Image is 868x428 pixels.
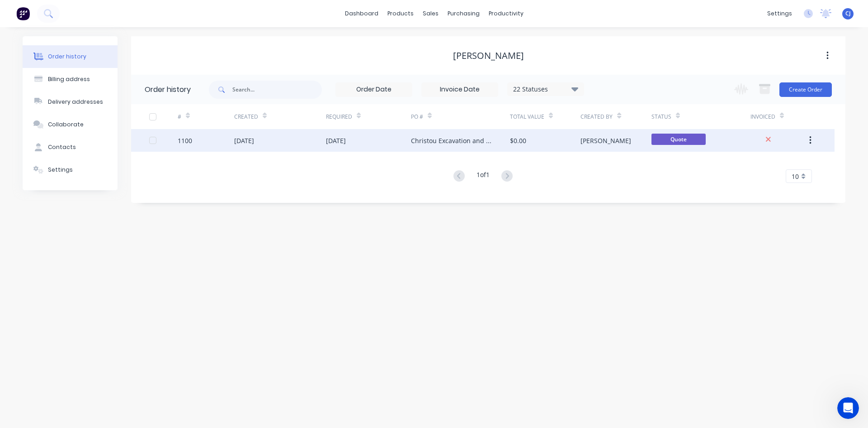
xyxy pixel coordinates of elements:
[340,7,383,20] a: dashboard
[453,50,524,61] div: [PERSON_NAME]
[178,104,234,129] div: #
[48,166,73,174] div: Settings
[411,104,510,129] div: PO #
[792,172,799,181] span: 10
[23,136,118,159] button: Contacts
[23,45,118,68] button: Order history
[779,82,832,97] button: Create Order
[750,113,775,121] div: Invoiced
[232,81,322,99] input: Search...
[48,120,84,129] div: Collaborate
[750,104,807,129] div: Invoiced
[48,143,76,151] div: Contacts
[651,113,671,121] div: Status
[326,136,346,145] div: [DATE]
[234,104,326,129] div: Created
[763,7,797,20] div: settings
[411,113,423,121] div: PO #
[326,113,352,121] div: Required
[336,83,412,96] input: Order Date
[23,68,118,91] button: Billing address
[422,83,498,96] input: Invoice Date
[234,113,258,121] div: Created
[510,136,526,145] div: $0.00
[48,53,86,61] div: Order history
[580,113,613,121] div: Created By
[510,104,580,129] div: Total Value
[178,113,181,121] div: #
[178,136,192,145] div: 1100
[383,7,418,20] div: products
[145,84,191,95] div: Order history
[443,7,484,20] div: purchasing
[510,113,544,121] div: Total Value
[580,136,631,145] div: [PERSON_NAME]
[837,397,859,419] iframe: Intercom live chat
[16,7,30,20] img: Factory
[23,91,118,113] button: Delivery addresses
[23,113,118,136] button: Collaborate
[476,170,490,183] div: 1 of 1
[234,136,254,145] div: [DATE]
[651,104,750,129] div: Status
[48,98,103,106] div: Delivery addresses
[411,136,492,145] div: Christou Excavation and Underground Power STICKERS
[651,134,706,145] span: Quote
[484,7,528,20] div: productivity
[418,7,443,20] div: sales
[326,104,411,129] div: Required
[845,10,851,18] span: CJ
[23,159,118,181] button: Settings
[508,84,584,94] div: 22 Statuses
[48,75,90,83] div: Billing address
[580,104,651,129] div: Created By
